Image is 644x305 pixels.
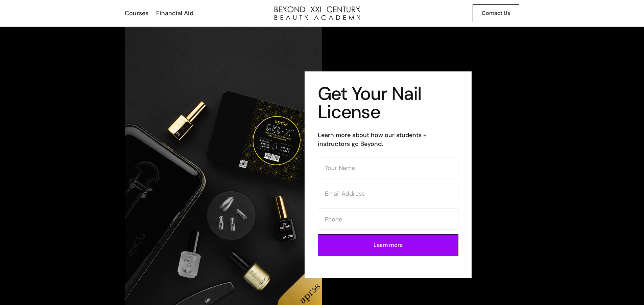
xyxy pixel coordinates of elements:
[473,4,519,22] a: Contact Us
[318,131,458,148] h6: Learn more about how our students + instructors go Beyond.
[156,9,193,18] div: Financial Aid
[318,157,458,260] form: Contact Form (Mani)
[482,9,510,18] div: Contact Us
[120,9,152,18] a: Courses
[152,9,197,18] a: Financial Aid
[318,157,458,178] input: Your Name
[318,234,458,256] input: Learn more
[125,9,148,18] div: Courses
[275,6,360,20] a: home
[318,183,458,204] input: Email Address
[318,209,458,230] input: Phone
[318,85,458,121] h1: Get Your Nail License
